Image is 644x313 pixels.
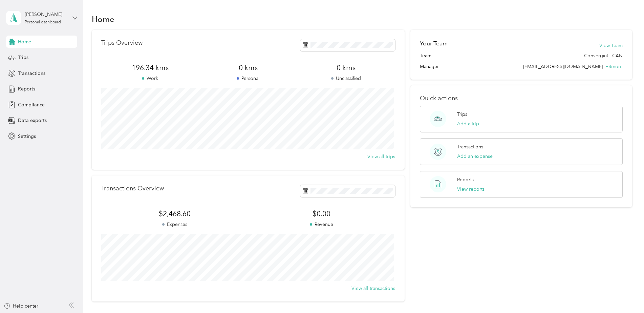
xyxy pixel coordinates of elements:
[599,42,623,49] button: View Team
[523,64,603,69] span: [EMAIL_ADDRESS][DOMAIN_NAME]
[92,16,114,23] h1: Home
[101,63,199,72] span: 196.34 kms
[420,39,448,48] h2: Your Team
[297,75,395,82] p: Unclassified
[101,75,199,82] p: Work
[101,185,164,192] p: Transactions Overview
[101,39,143,46] p: Trips Overview
[457,143,483,150] p: Transactions
[351,285,395,292] button: View all transactions
[457,186,485,193] button: View reports
[199,63,297,72] span: 0 kms
[199,75,297,82] p: Personal
[457,111,467,118] p: Trips
[101,209,248,218] span: $2,468.60
[248,209,395,218] span: $0.00
[605,64,623,69] span: + 8 more
[18,70,45,77] span: Transactions
[18,38,31,45] span: Home
[457,176,474,183] p: Reports
[420,95,623,102] p: Quick actions
[367,153,395,160] button: View all trips
[18,133,36,140] span: Settings
[297,63,395,72] span: 0 kms
[606,275,644,313] iframe: Everlance-gr Chat Button Frame
[25,11,67,18] div: [PERSON_NAME]
[18,54,28,61] span: Trips
[101,221,248,228] p: Expenses
[18,85,35,92] span: Reports
[248,221,395,228] p: Revenue
[18,117,47,124] span: Data exports
[420,63,439,70] span: Manager
[584,52,623,59] span: Convergint - CAN
[457,120,479,127] button: Add a trip
[18,101,45,108] span: Compliance
[4,302,38,310] button: Help center
[420,52,431,59] span: Team
[457,153,493,160] button: Add an expense
[25,20,61,24] div: Personal dashboard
